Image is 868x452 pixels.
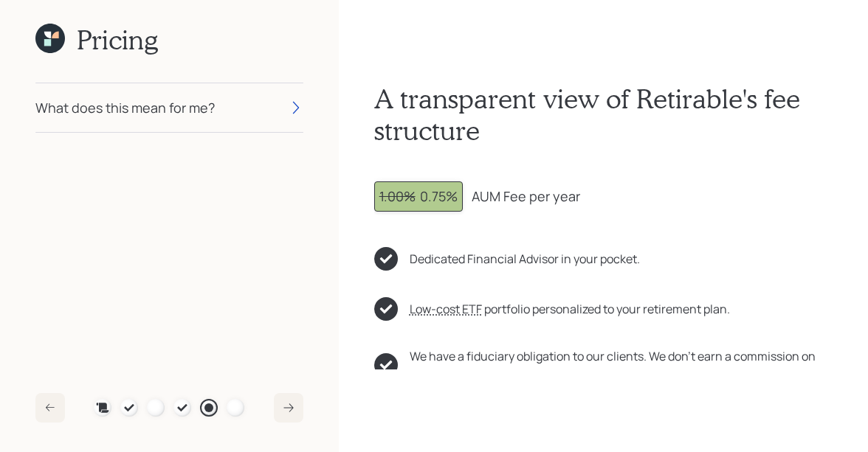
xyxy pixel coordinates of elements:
[410,300,730,318] div: portfolio personalized to your retirement plan.
[77,24,158,55] h1: Pricing
[35,98,215,118] div: What does this mean for me?
[410,250,640,268] div: Dedicated Financial Advisor in your pocket.
[410,301,482,317] span: Low-cost ETF
[472,187,580,206] div: AUM Fee per year
[410,347,833,383] div: We have a fiduciary obligation to our clients. We don't earn a commission on any of our recommend...
[379,187,416,205] span: 1.00%
[374,83,833,146] h1: A transparent view of Retirable's fee structure
[379,187,458,206] div: 0.75%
